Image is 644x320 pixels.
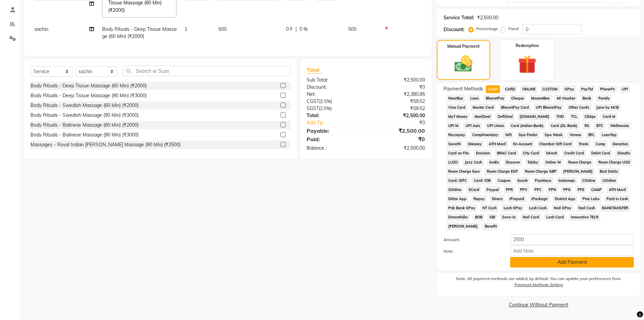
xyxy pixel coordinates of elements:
span: [PERSON_NAME] [446,222,480,230]
span: CEdge [582,113,598,121]
span: CUSTOM [540,85,560,93]
span: | [295,26,297,33]
span: City Card [521,149,542,157]
span: Lash Cash [527,204,549,212]
span: 1 [185,26,187,32]
span: District App [553,195,578,203]
span: Credit Card [562,149,587,157]
span: CAMP [589,186,604,194]
span: Family [596,94,612,102]
span: Spa Finder [517,131,540,139]
span: PayTM [579,85,595,93]
img: _gift.svg [512,53,542,76]
span: LUZO [446,158,460,166]
span: Donation [610,140,630,148]
span: SOnline [446,186,464,194]
span: Bank [580,94,593,102]
div: Body Rituals - Deep Tissue Massage (60 Min) (₹2000) [30,82,147,89]
span: SaveIN [446,140,463,148]
span: BFL [586,131,597,139]
span: TCL [569,113,580,121]
span: Pnb Bank GPay [446,204,478,212]
span: Innovative TELR [569,213,600,221]
span: Chamber Gift Card [537,140,574,148]
span: Other Cards [567,104,592,111]
div: ₹2,500.00 [366,127,430,135]
div: ₹2,500.00 [477,14,498,21]
span: Diners [490,195,505,203]
span: GPay [563,85,576,93]
label: Note: [438,248,505,254]
div: Body Rituals - Balinese Massage (90 Min) (₹3000) [30,131,139,138]
div: ( ) [302,105,366,112]
div: Net: [302,91,366,98]
label: Fixed [508,26,519,32]
span: Card on File [446,149,471,157]
span: Nail Card [521,213,542,221]
div: Body Rituals - Swedish Massage (60 Min) (₹2000) [30,102,139,109]
span: Paid in Cash [604,195,630,203]
span: 2.5% [320,106,330,111]
span: Lash Card [544,213,566,221]
span: Discover [504,158,523,166]
a: Add Tip [302,119,376,126]
span: PPE [575,186,587,194]
div: Payable: [302,127,366,135]
span: MyT Money [446,113,470,121]
span: BRAC Card [495,149,518,157]
span: ONLINE [520,85,538,93]
span: MosamBee [529,94,552,102]
span: Pine Labs [580,195,601,203]
span: CASH [486,85,500,93]
span: Dittor App [446,195,469,203]
span: Room Charge USD [596,158,632,166]
span: BTC [594,122,605,130]
span: 500 [348,26,356,32]
span: Nift [503,131,514,139]
span: Save-In [500,213,518,221]
span: UPI M [446,122,461,130]
span: Gcash [515,177,530,185]
span: Wellnessta [608,122,631,130]
span: Shoutlo [615,149,632,157]
div: ₹59.52 [366,105,430,112]
span: Room Charge [566,158,593,166]
span: Card (DL Bank) [549,122,580,130]
div: ₹0 [377,119,430,126]
span: ATH Movil [486,140,508,148]
span: CARD [503,85,517,93]
span: iPackage [529,195,550,203]
div: ( ) [302,98,366,105]
span: 0 % [300,26,308,33]
a: x [125,7,128,13]
span: SCard [466,186,481,194]
span: SBI [487,213,497,221]
div: ₹0 [366,135,430,143]
span: Card: IDFC [446,177,469,185]
input: Amount [510,234,634,245]
input: Add Note [510,246,634,256]
span: BOB [473,213,484,221]
div: Balance : [302,145,366,152]
span: Total [307,66,322,73]
div: ₹2,380.95 [366,91,430,98]
span: COnline [580,177,597,185]
span: sachin [34,26,48,32]
div: Discount: [302,84,366,91]
span: THD [554,113,566,121]
span: Room Charge Euro [446,168,482,175]
div: Sub Total: [302,77,366,84]
span: Cheque [509,94,526,102]
span: 0 F [286,26,293,33]
span: Comp [593,140,607,148]
div: Body Rituals - Deep Tissue Massage (90 Min) (₹3000) [30,92,147,99]
div: ₹2,500.00 [366,145,430,152]
span: Loan [468,94,481,102]
span: Debit Card [589,149,612,157]
div: Massages - Royal Indian [PERSON_NAME] Massage (90 Min) (₹2500) [30,141,181,148]
span: Coupon [495,177,512,185]
span: Venmo [568,131,583,139]
span: PPC [532,186,544,194]
label: Amount: [438,237,505,243]
span: Envision [474,149,492,157]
